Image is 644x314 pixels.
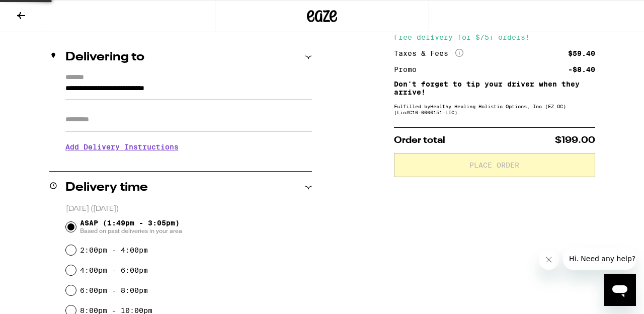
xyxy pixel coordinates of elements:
[568,50,595,57] div: $59.40
[65,135,312,159] h3: Add Delivery Instructions
[80,246,148,254] label: 2:00pm - 4:00pm
[604,274,636,306] iframe: Button to launch messaging window
[80,219,182,235] span: ASAP (1:49pm - 3:05pm)
[394,103,595,115] div: Fulfilled by Healthy Healing Holistic Options, Inc (EZ OC) (Lic# C10-0000151-LIC )
[80,266,148,274] label: 4:00pm - 6:00pm
[394,153,595,177] button: Place Order
[80,227,182,235] span: Based on past deliveries in your area
[65,51,144,63] h2: Delivering to
[394,136,445,145] span: Order total
[563,248,636,270] iframe: Message from company
[66,204,312,214] p: [DATE] ([DATE])
[394,80,595,96] p: Don't forget to tip your driver when they arrive!
[394,66,424,73] div: Promo
[65,159,312,167] p: We'll contact you at [PHONE_NUMBER] when we arrive
[394,34,595,41] div: Free delivery for $75+ orders!
[80,286,148,294] label: 6:00pm - 8:00pm
[568,66,595,73] div: -$8.40
[555,136,595,145] span: $199.00
[65,182,148,194] h2: Delivery time
[539,250,559,270] iframe: Close message
[394,49,463,58] div: Taxes & Fees
[469,162,519,169] span: Place Order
